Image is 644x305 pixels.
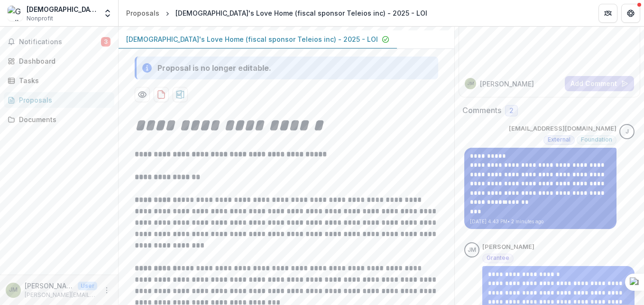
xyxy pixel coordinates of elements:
[157,62,271,74] div: Proposal is no longer editable.
[487,255,509,261] span: Grantee
[4,34,114,49] button: Notifications3
[25,281,74,291] p: [PERSON_NAME]
[101,37,110,47] span: 3
[19,76,107,86] div: Tasks
[27,14,53,23] span: Nonprofit
[565,76,634,91] button: Add Comment
[175,8,427,18] div: [DEMOGRAPHIC_DATA]'s Love Home (fiscal sponsor Teleios inc) - 2025 - LOI
[4,112,114,127] a: Documents
[78,282,97,290] p: User
[509,124,616,133] p: [EMAIL_ADDRESS][DOMAIN_NAME]
[4,53,114,69] a: Dashboard
[468,247,476,253] div: JAMES MUKIIBI
[122,6,163,20] a: Proposals
[598,4,617,23] button: Partners
[8,6,23,21] img: God's Love Home (fiscal sponsor Teleios inc)
[101,4,114,23] button: Open entity switcher
[626,129,629,135] div: jcline@bolickfoundation.org
[9,287,18,293] div: JAMES MUKIIBI
[480,79,534,89] p: [PERSON_NAME]
[548,136,570,143] span: External
[25,291,97,299] p: [PERSON_NAME][EMAIL_ADDRESS][DOMAIN_NAME]
[135,87,150,102] button: Preview 96624089-2d6e-4dc0-955a-23b70b8b1dfa-0.pdf
[27,4,97,14] div: [DEMOGRAPHIC_DATA]'s Love Home (fiscal sponsor Teleios inc)
[154,87,169,102] button: download-proposal
[581,136,612,143] span: Foundation
[101,285,112,296] button: More
[470,218,611,225] p: [DATE] 4:43 PM • 2 minutes ago
[173,87,188,102] button: download-proposal
[19,95,107,105] div: Proposals
[19,56,107,66] div: Dashboard
[19,114,107,124] div: Documents
[482,242,534,252] p: [PERSON_NAME]
[19,38,101,46] span: Notifications
[621,4,640,23] button: Get Help
[509,107,514,115] span: 2
[4,92,114,108] a: Proposals
[122,6,431,20] nav: breadcrumb
[126,34,378,44] p: [DEMOGRAPHIC_DATA]'s Love Home (fiscal sponsor Teleios inc) - 2025 - LOI
[126,8,159,18] div: Proposals
[4,73,114,88] a: Tasks
[462,106,501,115] h2: Comments
[467,81,474,86] div: JAMES MUKIIBI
